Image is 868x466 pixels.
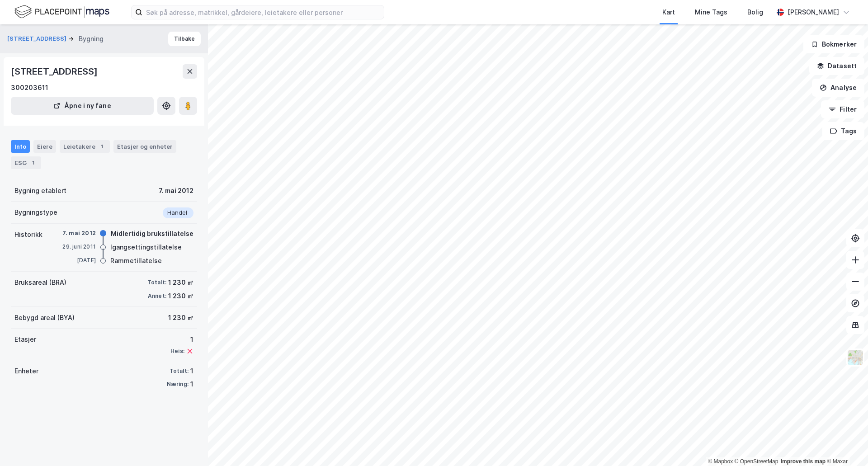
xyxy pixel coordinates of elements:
[708,458,733,465] a: Mapbox
[781,458,826,465] a: Improve this map
[60,229,96,237] div: 7. mai 2012
[14,207,57,218] div: Bygningstype
[60,256,96,264] div: [DATE]
[821,100,864,118] button: Filter
[148,292,166,300] div: Annet:
[11,140,30,153] div: Info
[14,366,38,377] div: Enheter
[170,348,184,355] div: Heis:
[788,7,839,18] div: [PERSON_NAME]
[747,7,763,18] div: Bolig
[110,242,182,253] div: Igangsettingstillatelse
[823,423,868,466] div: Kontrollprogram for chat
[168,32,201,46] button: Tilbake
[170,334,193,345] div: 1
[79,33,104,44] div: Bygning
[14,185,66,196] div: Bygning etablert
[14,4,109,20] img: logo.f888ab2527a4732fd821a326f86c7f29.svg
[14,277,66,288] div: Bruksareal (BRA)
[168,277,193,288] div: 1 230 ㎡
[11,64,99,79] div: [STREET_ADDRESS]
[168,312,193,323] div: 1 230 ㎡
[110,255,162,266] div: Rammetillatelse
[111,228,193,239] div: Midlertidig brukstillatelse
[170,367,189,375] div: Totalt:
[159,185,193,196] div: 7. mai 2012
[11,156,41,169] div: ESG
[97,142,106,151] div: 1
[803,35,864,53] button: Bokmerker
[11,97,154,115] button: Åpne i ny fane
[812,79,864,97] button: Analyse
[809,57,864,75] button: Datasett
[735,458,778,465] a: OpenStreetMap
[662,7,675,18] div: Kart
[190,379,193,390] div: 1
[14,334,36,345] div: Etasjer
[117,142,173,151] div: Etasjer og enheter
[147,279,166,286] div: Totalt:
[60,140,110,153] div: Leietakere
[60,243,96,251] div: 29. juni 2011
[14,229,42,240] div: Historikk
[847,349,864,366] img: Z
[14,312,75,323] div: Bebygd areal (BYA)
[822,122,864,140] button: Tags
[823,423,868,466] iframe: Chat Widget
[7,34,68,43] button: [STREET_ADDRESS]
[167,381,189,388] div: Næring:
[168,291,193,301] div: 1 230 ㎡
[695,7,727,18] div: Mine Tags
[28,158,38,167] div: 1
[142,5,384,19] input: Søk på adresse, matrikkel, gårdeiere, leietakere eller personer
[190,366,193,377] div: 1
[11,82,48,93] div: 300203611
[33,140,56,153] div: Eiere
